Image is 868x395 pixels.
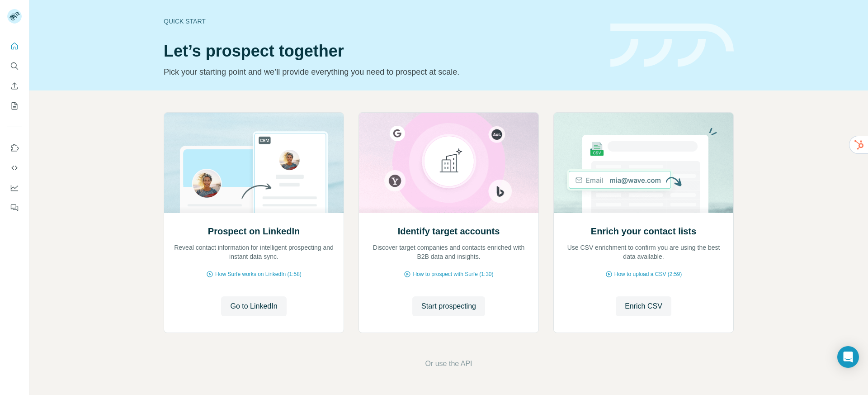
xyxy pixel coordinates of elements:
[614,270,682,278] span: How to upload a CSV (2:59)
[230,301,277,312] span: Go to LinkedIn
[7,140,22,156] button: Use Surfe on LinkedIn
[398,225,500,238] h2: Identify target accounts
[164,42,599,60] h1: Let’s prospect together
[7,58,22,74] button: Search
[164,66,599,78] p: Pick your starting point and we’ll provide everything you need to prospect at scale.
[359,113,539,213] img: Identify target accounts
[208,225,300,238] h2: Prospect on LinkedIn
[7,180,22,196] button: Dashboard
[173,243,335,261] p: Reveal contact information for intelligent prospecting and instant data sync.
[412,296,485,316] button: Start prospecting
[837,346,859,368] div: Open Intercom Messenger
[616,296,671,316] button: Enrich CSV
[7,200,22,216] button: Feedback
[164,17,599,26] div: Quick start
[7,160,22,176] button: Use Surfe API
[413,270,493,278] span: How to prospect with Surfe (1:30)
[553,113,734,213] img: Enrich your contact lists
[368,243,529,261] p: Discover target companies and contacts enriched with B2B data and insights.
[425,358,472,369] button: Or use the API
[164,113,344,213] img: Prospect on LinkedIn
[221,296,286,316] button: Go to LinkedIn
[7,38,22,54] button: Quick start
[7,98,22,114] button: My lists
[610,24,734,67] img: banner
[215,270,302,278] span: How Surfe works on LinkedIn (1:58)
[591,225,696,238] h2: Enrich your contact lists
[421,301,476,312] span: Start prospecting
[563,243,724,261] p: Use CSV enrichment to confirm you are using the best data available.
[7,78,22,94] button: Enrich CSV
[625,301,662,312] span: Enrich CSV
